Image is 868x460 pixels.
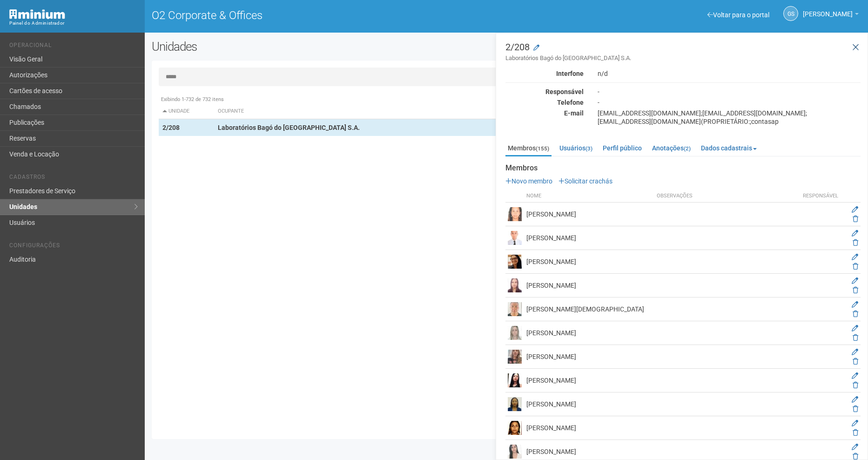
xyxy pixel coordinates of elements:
a: Excluir membro [853,310,858,318]
img: user.png [508,397,522,411]
a: Editar membro [852,325,858,332]
a: Solicitar crachás [558,177,612,185]
a: Excluir membro [853,358,858,365]
div: - [591,98,868,107]
a: Excluir membro [853,405,858,413]
small: (155) [536,145,549,152]
a: Perfil público [600,141,644,155]
div: E-mail [498,109,591,117]
td: [PERSON_NAME] [524,203,655,226]
a: Excluir membro [853,429,858,436]
li: Cadastros [9,174,138,183]
li: Operacional [9,42,138,52]
td: [PERSON_NAME] [524,250,655,274]
div: Interfone [498,69,591,78]
td: [PERSON_NAME] [524,392,655,416]
img: user.png [508,421,522,435]
div: [EMAIL_ADDRESS][DOMAIN_NAME];[EMAIL_ADDRESS][DOMAIN_NAME];[EMAIL_ADDRESS][DOMAIN_NAME](PROPRIETÁR... [591,109,868,126]
a: Editar membro [852,396,858,403]
a: [PERSON_NAME] [803,12,859,19]
div: n/d [591,69,868,78]
img: user.png [508,278,522,292]
th: Observações [654,190,797,203]
a: Excluir membro [853,286,858,294]
img: user.png [508,326,522,340]
a: Excluir membro [853,381,858,389]
a: Excluir membro [853,334,858,341]
a: Editar membro [852,253,858,261]
img: user.png [508,302,522,316]
h3: 2/208 [505,42,861,62]
th: Nome [524,190,655,203]
li: Configurações [9,242,138,252]
a: Usuários(3) [557,141,595,155]
strong: 2/208 [162,124,180,131]
img: user.png [508,373,522,387]
div: Exibindo 1-732 de 732 itens [159,95,854,104]
a: Voltar para o portal [707,11,769,19]
img: user.png [508,350,522,364]
img: user.png [508,231,522,245]
img: user.png [508,255,522,269]
a: Dados cadastrais [699,141,759,155]
th: Unidade: activate to sort column descending [159,104,214,119]
img: user.png [508,207,522,221]
a: Excluir membro [853,263,858,270]
a: Novo membro [505,177,552,185]
td: [PERSON_NAME] [524,345,655,369]
a: Editar membro [852,419,858,427]
strong: Membros [505,164,861,172]
span: Gabriela Souza [803,1,853,18]
strong: Laboratórios Bagó do [GEOGRAPHIC_DATA] S.A. [218,124,360,131]
a: GS [783,6,798,21]
img: Minium [9,9,65,19]
a: Membros(155) [505,141,552,156]
a: Excluir membro [853,239,858,246]
h2: Unidades [152,40,439,54]
td: [PERSON_NAME] [524,226,655,250]
a: Editar membro [852,348,858,356]
td: [PERSON_NAME][DEMOGRAPHIC_DATA] [524,298,655,321]
a: Editar membro [852,206,858,213]
a: Editar membro [852,230,858,237]
td: [PERSON_NAME] [524,321,655,345]
th: Ocupante: activate to sort column ascending [214,104,539,119]
small: (3) [585,145,592,152]
img: user.png [508,445,522,459]
h1: O2 Corporate & Offices [152,9,499,21]
a: Editar membro [852,372,858,379]
div: Telefone [498,98,591,107]
a: Editar membro [852,277,858,284]
a: Anotações(2) [650,141,693,155]
div: Painel do Administrador [9,19,138,27]
div: - [591,88,868,96]
a: Editar membro [852,301,858,308]
th: Responsável [797,190,844,203]
td: [PERSON_NAME] [524,369,655,392]
a: Modificar a unidade [533,43,539,53]
small: (2) [684,145,691,152]
a: Editar membro [852,443,858,451]
small: Laboratórios Bagó do [GEOGRAPHIC_DATA] S.A. [505,54,861,62]
td: [PERSON_NAME] [524,274,655,298]
a: Excluir membro [853,215,858,223]
div: Responsável [498,88,591,96]
a: Excluir membro [853,453,858,460]
td: [PERSON_NAME] [524,416,655,440]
